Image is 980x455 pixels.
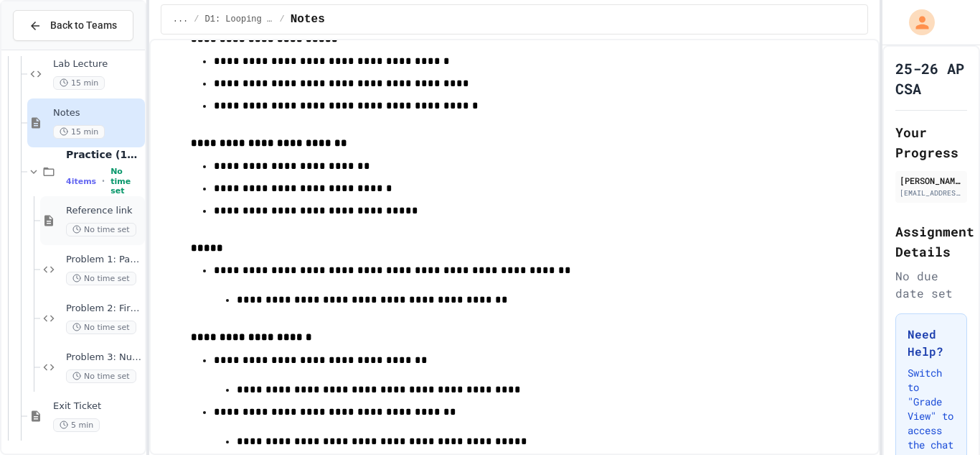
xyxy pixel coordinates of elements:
[50,18,117,33] span: Back to Teams
[291,11,325,28] span: Notes
[895,58,967,98] h1: 25-26 AP CSA
[900,174,963,187] div: [PERSON_NAME]
[66,272,136,285] span: No time set
[53,107,142,119] span: Notes
[66,369,136,383] span: No time set
[66,321,136,334] span: No time set
[66,148,142,161] span: Practice (10 mins)
[908,326,955,360] h3: Need Help?
[102,175,105,187] span: •
[110,167,142,196] span: No time set
[53,418,100,432] span: 5 min
[53,400,142,413] span: Exit Ticket
[895,122,967,162] h2: Your Progress
[900,188,963,198] div: [EMAIL_ADDRESS][DOMAIN_NAME]
[205,14,274,25] span: D1: Looping - While Loops
[895,221,967,262] h2: Assignment Details
[66,254,142,266] span: Problem 1: Password Length Checker
[173,14,189,25] span: ...
[53,125,105,139] span: 15 min
[66,177,96,186] span: 4 items
[66,351,142,364] span: Problem 3: Number Guessing Game
[194,14,199,25] span: /
[53,76,105,90] span: 15 min
[66,223,136,236] span: No time set
[66,303,142,315] span: Problem 2: First Letter Validator
[53,58,142,70] span: Lab Lecture
[894,6,938,39] div: My Account
[66,205,142,217] span: Reference link
[280,14,285,25] span: /
[13,10,133,41] button: Back to Teams
[895,267,967,302] div: No due date set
